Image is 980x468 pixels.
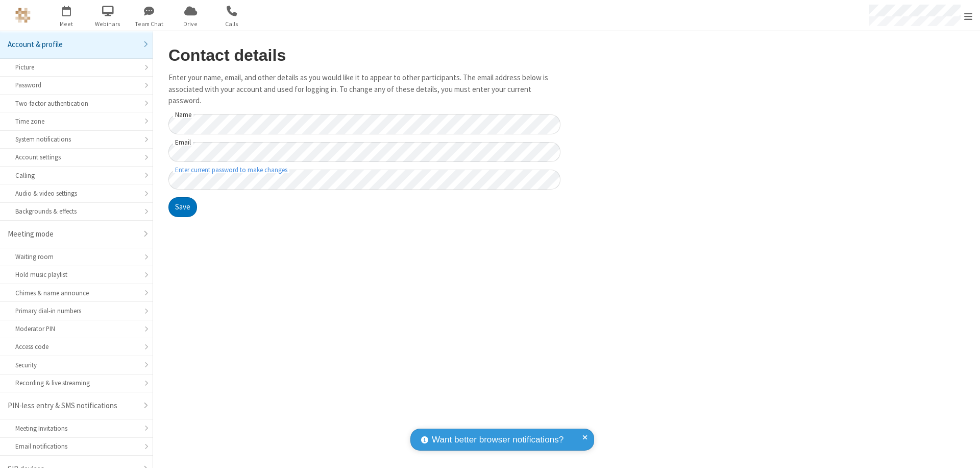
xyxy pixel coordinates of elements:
input: Enter current password to make changes [168,170,560,190]
div: Primary dial-in numbers [15,306,137,316]
input: Name [168,114,560,134]
div: PIN-less entry & SMS notifications [8,400,137,412]
div: Account & profile [8,39,137,51]
div: Chimes & name announce [15,288,137,298]
button: Save [168,197,197,218]
div: Recording & live streaming [15,378,137,388]
div: Password [15,80,137,90]
div: Two-factor authentication [15,99,137,108]
span: Team Chat [130,19,168,29]
input: Email [168,142,560,162]
div: Access code [15,342,137,352]
span: Drive [171,19,210,29]
div: Moderator PIN [15,324,137,334]
span: Meet [47,19,86,29]
div: Time zone [15,116,137,126]
div: System notifications [15,134,137,144]
p: Enter your name, email, and other details as you would like it to appear to other participants. T... [168,72,560,107]
div: Meeting Invitations [15,424,137,433]
div: Calling [15,171,137,180]
div: Security [15,360,137,370]
div: Backgrounds & effects [15,206,137,216]
div: Audio & video settings [15,189,137,198]
span: Webinars [89,19,127,29]
span: Want better browser notifications? [432,433,563,447]
div: Hold music playlist [15,270,137,279]
div: Picture [15,62,137,72]
span: Calls [213,19,251,29]
div: Account settings [15,152,137,162]
div: Waiting room [15,252,137,262]
div: Meeting mode [8,228,137,240]
div: Email notifications [15,441,137,451]
img: QA Selenium DO NOT DELETE OR CHANGE [15,8,31,23]
h2: Contact details [168,46,560,64]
